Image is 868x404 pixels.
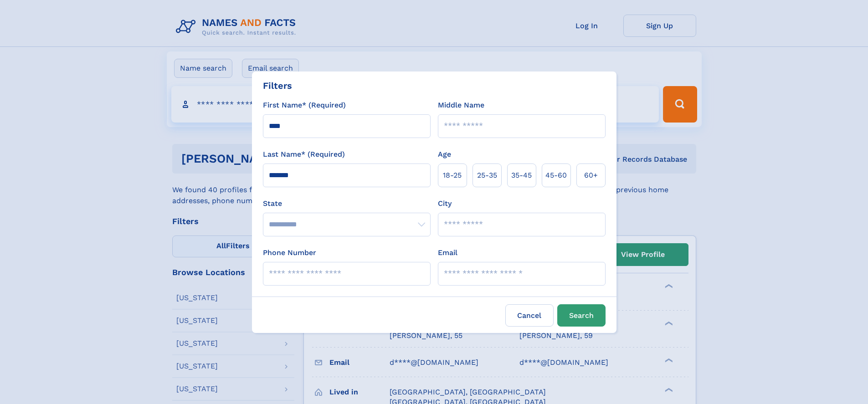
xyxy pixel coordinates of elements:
[511,170,532,181] span: 35‑45
[443,170,462,181] span: 18‑25
[263,149,345,160] label: Last Name* (Required)
[263,100,346,111] label: First Name* (Required)
[557,304,606,327] button: Search
[505,304,554,327] label: Cancel
[263,247,316,258] label: Phone Number
[263,198,431,209] label: State
[438,100,484,111] label: Middle Name
[477,170,497,181] span: 25‑35
[263,79,292,92] div: Filters
[438,247,457,258] label: Email
[545,170,567,181] span: 45‑60
[438,198,452,209] label: City
[438,149,451,160] label: Age
[584,170,598,181] span: 60+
